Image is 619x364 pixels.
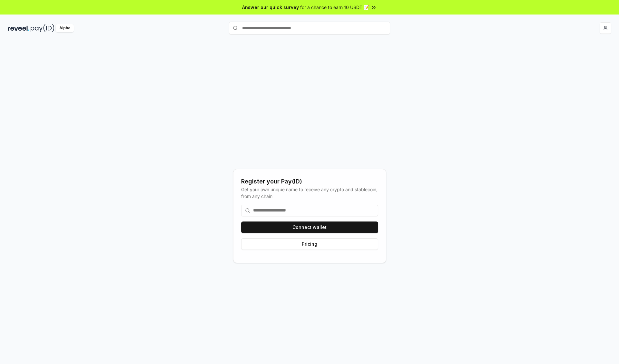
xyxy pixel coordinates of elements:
img: pay_id [31,24,54,32]
div: Alpha [56,24,74,32]
span: for a chance to earn 10 USDT 📝 [300,4,369,11]
button: Pricing [241,238,378,250]
span: Answer our quick survey [242,4,299,11]
div: Get your own unique name to receive any crypto and stablecoin, from any chain [241,186,378,200]
div: Register your Pay(ID) [241,177,378,186]
img: reveel_dark [8,24,29,32]
button: Connect wallet [241,221,378,233]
